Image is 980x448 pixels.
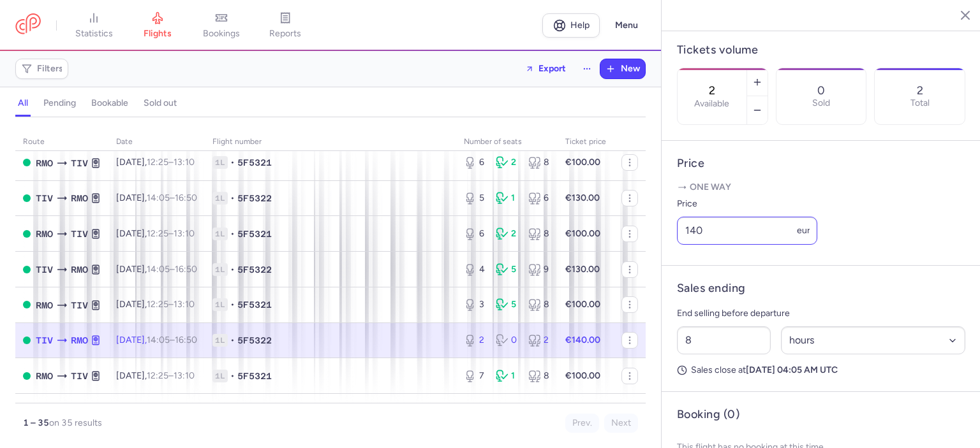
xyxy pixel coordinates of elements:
[565,228,600,239] strong: €100.00
[147,264,170,275] time: 14:05
[15,13,41,37] a: CitizenPlane red outlined logo
[677,326,771,354] input: ##
[174,299,195,310] time: 13:10
[230,228,235,240] span: •
[456,133,558,152] th: number of seats
[677,365,965,376] p: Sales close at
[621,64,640,74] span: New
[677,181,965,194] p: One way
[496,334,517,347] div: 0
[464,298,486,311] div: 3
[203,28,240,40] span: bookings
[517,59,574,79] button: Export
[91,98,128,109] h4: bookable
[116,192,197,203] span: [DATE],
[237,370,272,382] span: 5F5321
[71,227,88,241] span: TIV
[677,43,965,57] h4: Tickets volume
[144,98,177,109] h4: sold out
[565,414,599,433] button: Prev.
[565,192,600,203] strong: €130.00
[147,370,195,381] span: –
[116,299,195,310] span: [DATE],
[237,156,272,169] span: 5F5321
[75,28,113,40] span: statistics
[230,156,235,169] span: •
[36,333,53,347] span: TIV
[528,298,550,311] div: 8
[677,281,745,296] h4: Sales ending
[746,365,838,375] strong: [DATE] 04:05 AM UTC
[237,228,272,240] span: 5F5321
[205,133,456,152] th: Flight number
[108,133,205,152] th: date
[230,263,235,276] span: •
[23,417,49,428] strong: 1 – 35
[71,191,88,205] span: RMO
[812,98,830,108] p: Sold
[570,20,590,30] span: Help
[237,298,272,311] span: 5F5321
[116,370,195,381] span: [DATE],
[174,370,195,381] time: 13:10
[237,334,272,347] span: 5F5322
[528,263,550,276] div: 9
[464,156,486,169] div: 6
[230,334,235,347] span: •
[212,156,228,169] span: 1L
[528,156,550,169] div: 8
[677,217,817,245] input: ---
[607,13,646,38] button: Menu
[496,263,517,276] div: 5
[917,84,923,97] p: 2
[71,333,88,347] span: RMO
[528,334,550,347] div: 2
[71,369,88,383] span: TIV
[16,59,68,78] button: Filters
[528,370,550,382] div: 8
[237,192,272,205] span: 5F5322
[144,28,172,40] span: flights
[15,133,108,152] th: route
[147,335,197,345] span: –
[36,156,53,170] span: RMO
[147,192,170,203] time: 14:05
[147,228,168,239] time: 12:25
[174,157,195,168] time: 13:10
[910,98,930,108] p: Total
[37,64,63,74] span: Filters
[464,228,486,240] div: 6
[36,298,53,312] span: RMO
[565,370,600,381] strong: €100.00
[538,64,566,73] span: Export
[116,335,197,345] span: [DATE],
[126,11,189,40] a: flights
[147,299,168,310] time: 12:25
[147,299,195,310] span: –
[269,28,301,40] span: reports
[600,59,645,78] button: New
[604,414,638,433] button: Next
[36,191,53,205] span: TIV
[212,228,228,240] span: 1L
[18,98,28,109] h4: all
[677,306,965,321] p: End selling before departure
[212,370,228,382] span: 1L
[797,225,810,236] span: eur
[49,417,102,428] span: on 35 results
[253,11,317,40] a: reports
[528,192,550,205] div: 6
[71,156,88,170] span: TIV
[174,228,195,239] time: 13:10
[565,335,600,345] strong: €140.00
[147,228,195,239] span: –
[230,370,235,382] span: •
[43,98,76,109] h4: pending
[817,84,825,97] p: 0
[464,370,486,382] div: 7
[36,369,53,383] span: RMO
[565,157,600,168] strong: €100.00
[558,133,614,152] th: Ticket price
[565,264,600,275] strong: €130.00
[496,228,517,240] div: 2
